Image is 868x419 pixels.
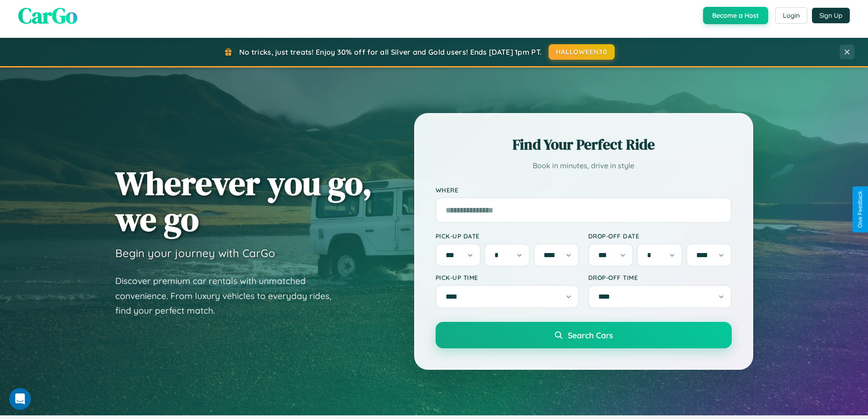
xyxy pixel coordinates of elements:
button: Become a Host [703,7,768,24]
label: Drop-off Time [588,274,732,281]
div: Give Feedback [857,191,863,228]
p: Book in minutes, drive in style [436,159,732,172]
iframe: Intercom live chat [9,388,31,410]
button: Login [775,7,807,24]
span: No tricks, just treats! Enjoy 30% off for all Silver and Gold users! Ends [DATE] 1pm PT. [239,47,542,57]
label: Pick-up Time [436,274,579,281]
h3: Begin your journey with CarGo [115,246,275,260]
h2: Find Your Perfect Ride [436,134,732,155]
label: Pick-up Date [436,232,579,240]
span: CarGo [18,0,77,31]
button: Search Cars [436,322,732,348]
label: Drop-off Date [588,232,732,240]
p: Discover premium car rentals with unmatched convenience. From luxury vehicles to everyday rides, ... [115,274,343,318]
label: Where [436,186,732,194]
h1: Wherever you go, we go [115,165,372,237]
button: Sign Up [812,8,850,23]
span: Search Cars [568,330,613,340]
button: HALLOWEEN30 [549,44,615,60]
